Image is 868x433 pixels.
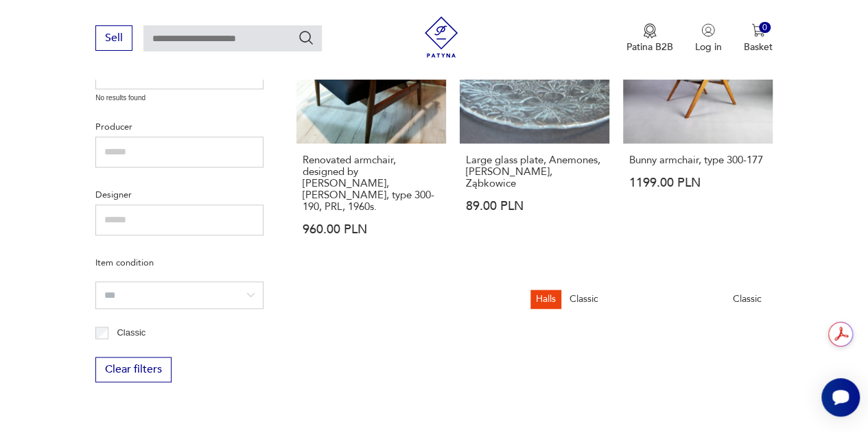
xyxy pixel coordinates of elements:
iframe: Smartsupp widget button [821,378,860,417]
font: 960.00 PLN [303,221,367,238]
button: Clear filters [95,357,172,382]
img: Patina - vintage furniture and decorations store [421,16,462,58]
font: Basket [744,40,773,54]
font: 1199.00 PLN [629,174,701,191]
font: 0 [762,21,767,34]
a: Sell [95,34,132,44]
font: Large glass plate, Anemones, [PERSON_NAME], Ząbkowice [466,153,600,190]
img: Cart icon [751,23,765,37]
button: Log in [695,23,722,54]
button: Search [298,30,314,46]
font: Producer [95,121,132,133]
img: User icon [701,23,715,37]
font: Log in [695,40,722,54]
font: Item condition [95,257,154,269]
font: Classic [117,327,145,338]
img: Medal icon [643,23,657,38]
button: Sell [95,25,132,51]
a: Medal iconPatina B2B [626,23,673,54]
button: 0Basket [744,23,773,54]
font: Designer [95,189,132,201]
font: Bunny armchair, type 300-177 [629,153,763,167]
font: Sell [105,30,123,45]
font: Renovated armchair, designed by [PERSON_NAME], [PERSON_NAME], type 300-190, PRL, 1960s. [303,153,434,213]
font: 89.00 PLN [466,198,524,215]
button: Patina B2B [626,23,673,54]
font: Clear filters [105,362,162,377]
font: Patina B2B [626,40,673,54]
font: No results found [95,94,145,102]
